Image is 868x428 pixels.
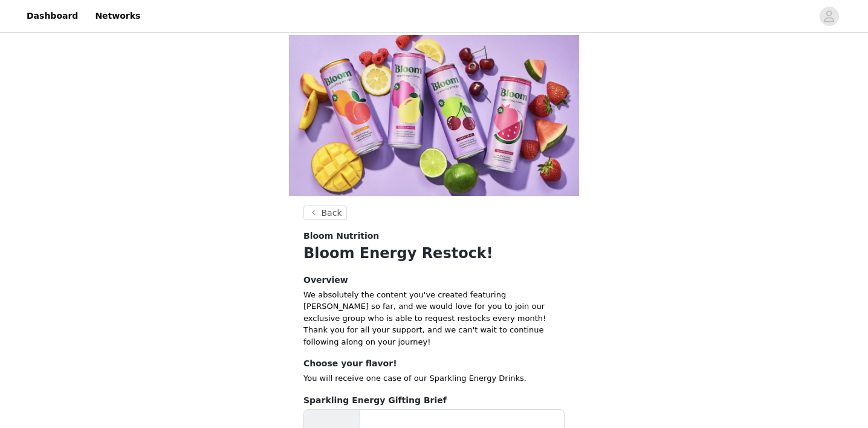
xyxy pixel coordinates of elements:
[303,372,565,384] p: You will receive one case of our Sparkling Energy Drinks.
[303,357,565,370] h4: Choose your flavor!
[303,242,565,264] h1: Bloom Energy Restock!
[303,274,565,287] h4: Overview
[289,35,579,196] img: campaign image
[88,2,147,30] a: Networks
[823,7,835,26] div: avatar
[303,289,565,348] p: We absolutely the content you've created featuring [PERSON_NAME] so far, and we would love for yo...
[303,230,379,242] span: Bloom Nutrition
[303,394,565,407] h4: Sparkling Energy Gifting Brief
[19,2,85,30] a: Dashboard
[303,206,347,220] button: Back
